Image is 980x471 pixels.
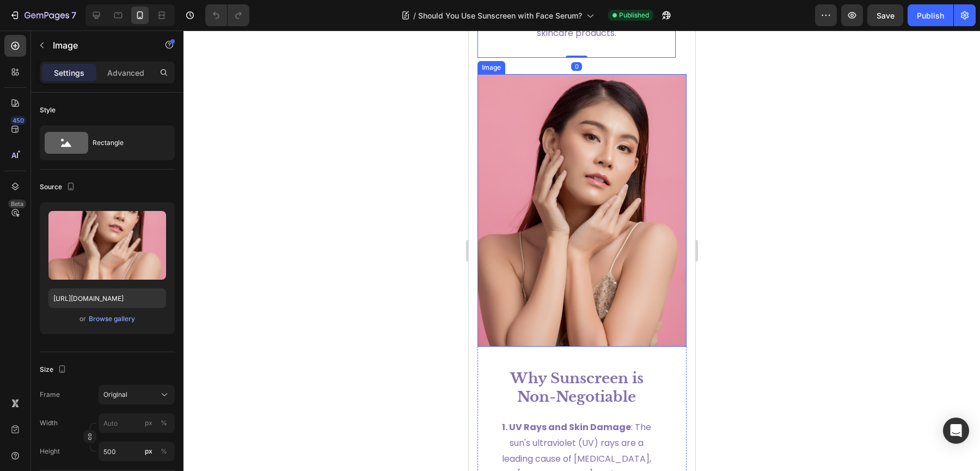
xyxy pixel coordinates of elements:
[40,363,69,377] div: Size
[107,67,144,78] p: Advanced
[40,390,60,400] label: Frame
[4,4,81,26] button: 7
[917,10,944,21] div: Publish
[99,413,175,433] input: px%
[161,418,167,428] div: %
[99,442,175,461] input: px%
[93,130,159,155] div: Rectangle
[79,312,86,325] span: or
[48,288,166,308] input: https://example.com/image.jpg
[88,313,136,324] button: Browse gallery
[54,67,84,78] p: Settings
[40,418,58,428] label: Width
[413,10,416,21] span: /
[142,445,155,458] button: %
[40,180,77,195] div: Source
[157,416,170,430] button: px
[418,10,582,21] span: Should You Use Sunscreen with Face Serum?
[103,390,127,400] span: Original
[908,4,953,26] button: Publish
[40,105,56,115] div: Style
[469,31,695,471] iframe: Design area
[10,116,26,125] div: 450
[205,4,249,26] div: Undo/Redo
[943,418,969,444] div: Open Intercom Messenger
[161,446,167,456] div: %
[145,418,152,428] div: px
[619,10,649,20] span: Published
[8,200,26,208] div: Beta
[877,11,895,20] span: Save
[89,314,135,324] div: Browse gallery
[157,445,170,458] button: px
[99,385,175,404] button: Original
[71,9,76,22] p: 7
[145,446,152,456] div: px
[48,211,166,280] img: preview-image
[142,416,155,430] button: %
[40,446,60,456] label: Height
[867,4,903,26] button: Save
[33,390,162,403] strong: 1. UV Rays and Skin Damage
[53,39,145,52] p: Image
